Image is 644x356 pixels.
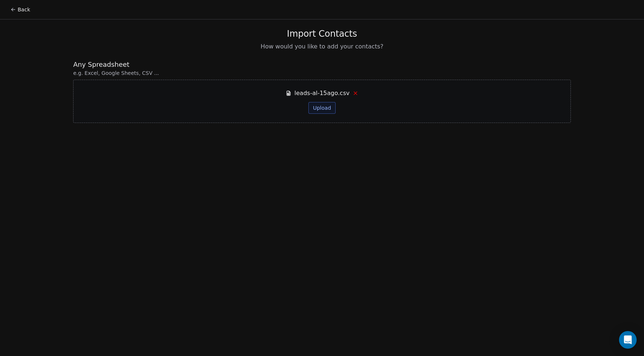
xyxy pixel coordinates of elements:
span: Import Contacts [287,28,357,39]
button: Upload [308,102,335,114]
span: e.g. Excel, Google Sheets, CSV ... [73,69,571,77]
span: Any Spreadsheet [73,60,571,69]
span: leads-al-15ago.csv [294,89,350,98]
span: How would you like to add your contacts? [261,42,383,51]
div: Open Intercom Messenger [619,331,637,349]
button: Back [6,3,35,16]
